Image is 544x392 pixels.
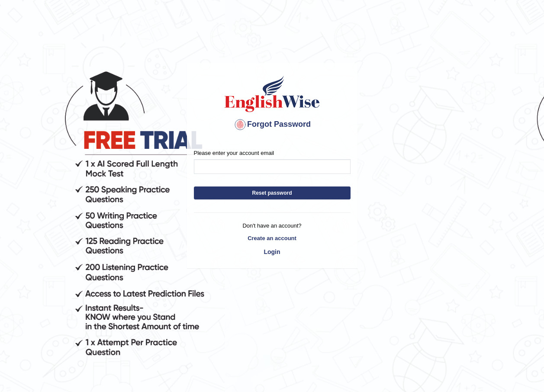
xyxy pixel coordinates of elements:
a: Login [194,244,351,259]
span: Forgot Password [233,120,311,129]
label: Please enter your account email [194,149,274,157]
img: English Wise [223,74,322,113]
a: Create an account [194,234,351,242]
p: Don't have an account? [194,222,351,230]
button: Reset password [194,186,351,199]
